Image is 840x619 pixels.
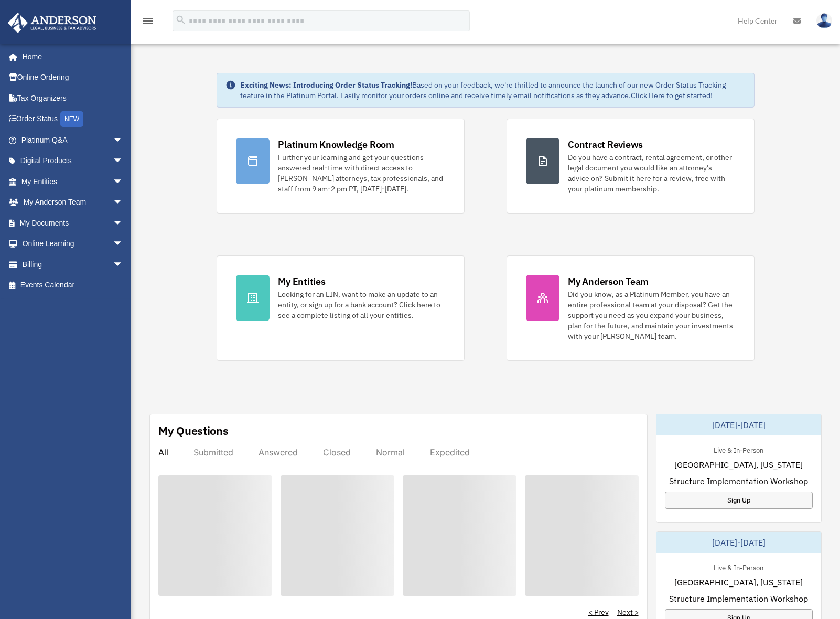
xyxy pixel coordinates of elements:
div: Normal [376,447,405,457]
div: Did you know, as a Platinum Member, you have an entire professional team at your disposal? Get th... [568,289,735,341]
span: arrow_drop_down [113,212,134,234]
div: Based on your feedback, we're thrilled to announce the launch of our new Order Status Tracking fe... [240,80,746,101]
a: Sign Up [665,492,813,509]
div: Closed [323,447,351,457]
a: < Prev [588,607,609,617]
a: My Entities Looking for an EIN, want to make an update to an entity, or sign up for a bank accoun... [217,255,465,361]
img: User Pic [816,13,832,28]
span: arrow_drop_down [113,192,134,214]
a: My Entitiesarrow_drop_down [7,171,139,192]
div: [DATE]-[DATE] [656,414,822,435]
div: [DATE]-[DATE] [656,532,822,553]
a: Billingarrow_drop_down [7,254,139,275]
span: Structure Implementation Workshop [669,475,808,487]
div: All [158,447,168,457]
a: Platinum Q&Aarrow_drop_down [7,130,139,151]
span: [GEOGRAPHIC_DATA], [US_STATE] [674,458,803,471]
div: Submitted [193,447,233,457]
i: search [175,14,187,26]
div: My Anderson Team [568,275,649,288]
a: Tax Organizers [7,88,139,109]
span: arrow_drop_down [113,254,134,275]
a: Digital Productsarrow_drop_down [7,151,139,172]
a: Online Learningarrow_drop_down [7,233,139,254]
a: My Anderson Teamarrow_drop_down [7,192,139,213]
a: Click Here to get started! [631,91,713,100]
div: Do you have a contract, rental agreement, or other legal document you would like an attorney's ad... [568,152,735,194]
a: My Documentsarrow_drop_down [7,212,139,233]
a: My Anderson Team Did you know, as a Platinum Member, you have an entire professional team at your... [507,255,755,361]
a: Next > [617,607,639,617]
a: Order StatusNEW [7,109,139,130]
div: Live & In-Person [705,561,772,572]
div: Live & In-Person [705,444,772,455]
a: Events Calendar [7,275,139,296]
span: [GEOGRAPHIC_DATA], [US_STATE] [674,576,803,589]
span: Structure Implementation Workshop [669,592,808,605]
div: Looking for an EIN, want to make an update to an entity, or sign up for a bank account? Click her... [278,289,445,321]
a: Online Ordering [7,67,139,88]
div: Further your learning and get your questions answered real-time with direct access to [PERSON_NAM... [278,152,445,194]
span: arrow_drop_down [113,151,134,172]
div: My Questions [158,423,229,439]
a: Home [7,46,134,67]
a: menu [142,18,154,27]
strong: Exciting News: Introducing Order Status Tracking! [240,80,412,90]
img: Anderson Advisors Platinum Portal [5,13,100,33]
span: arrow_drop_down [113,171,134,193]
span: arrow_drop_down [113,233,134,255]
a: Platinum Knowledge Room Further your learning and get your questions answered real-time with dire... [217,119,465,214]
a: Contract Reviews Do you have a contract, rental agreement, or other legal document you would like... [507,119,755,214]
div: My Entities [278,275,325,288]
div: NEW [60,111,83,127]
div: Platinum Knowledge Room [278,138,394,151]
span: arrow_drop_down [113,130,134,151]
div: Answered [259,447,298,457]
div: Expedited [430,447,470,457]
i: menu [142,15,154,27]
div: Contract Reviews [568,138,643,151]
